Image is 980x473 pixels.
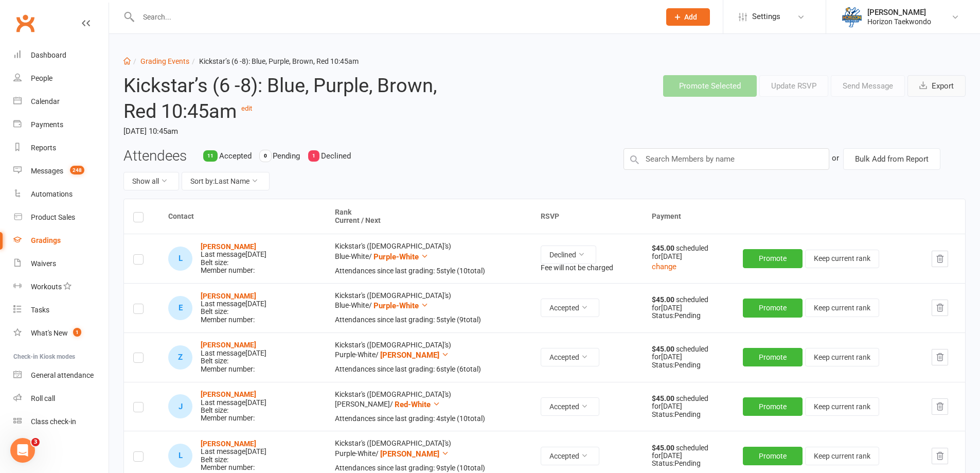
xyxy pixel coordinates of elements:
[31,213,75,221] div: Product Sales
[907,75,966,97] button: Export
[805,447,879,465] button: Keep current rank
[201,349,266,357] div: Last message [DATE]
[652,395,725,411] div: scheduled for [DATE]
[168,296,192,320] div: Evie Ankers
[31,306,49,314] div: Tasks
[31,144,56,152] div: Reports
[652,295,676,304] strong: $45.00
[182,172,270,190] button: Sort by:Last Name
[805,250,879,268] button: Keep current rank
[31,236,61,244] div: Gradings
[201,251,266,258] div: Last message [DATE]
[832,148,839,168] div: or
[652,244,725,260] div: scheduled for [DATE]
[842,7,862,27] img: thumb_image1625461565.png
[652,444,676,452] strong: $45.00
[201,440,266,472] div: Belt size: Member number:
[373,252,419,261] span: Purple-White
[531,199,643,234] th: RSVP
[541,348,599,366] button: Accepted
[541,447,599,465] button: Accepted
[541,246,596,264] button: Declined
[189,56,359,67] li: Kickstar’s (6 -8): Blue, Purple, Brown, Red 10:45am
[13,410,109,433] a: Class kiosk mode
[13,113,109,136] a: Payments
[652,460,725,467] div: Status: Pending
[201,292,256,300] a: [PERSON_NAME]
[321,151,351,161] span: Declined
[652,244,676,252] strong: $45.00
[13,160,109,183] a: Messages 248
[12,10,38,36] a: Clubworx
[13,252,109,275] a: Waivers
[373,301,419,310] span: Purple-White
[201,440,256,448] a: [PERSON_NAME]
[335,365,522,373] div: Attendances since last grading: 6 style ( 6 total)
[743,348,803,366] button: Promote
[335,267,522,275] div: Attendances since last grading: 5 style ( 10 total)
[201,292,266,324] div: Belt size: Member number:
[123,148,187,164] h3: Attendees
[13,229,109,252] a: Gradings
[326,199,531,234] th: Rank Current / Next
[273,151,300,161] span: Pending
[326,234,531,283] td: Kickstar's ([DEMOGRAPHIC_DATA]'s) Blue-White /
[201,399,266,407] div: Last message [DATE]
[31,394,55,402] div: Roll call
[13,67,109,90] a: People
[643,199,965,234] th: Payment
[31,97,60,106] div: Calendar
[373,251,429,263] button: Purple-White
[743,249,803,268] button: Promote
[326,332,531,382] td: Kickstar's ([DEMOGRAPHIC_DATA]'s) Purple-White /
[335,415,522,423] div: Attendances since last grading: 4 style ( 10 total)
[201,243,266,275] div: Belt size: Member number:
[623,148,829,170] input: Search Members by name
[31,120,63,129] div: Payments
[13,136,109,160] a: Reports
[260,150,271,162] div: 0
[308,150,319,162] div: 1
[219,151,252,161] span: Accepted
[541,299,599,317] button: Accepted
[140,57,189,65] a: Grading Events
[241,104,252,112] a: edit
[652,411,725,418] div: Status: Pending
[31,438,40,446] span: 3
[13,322,109,345] a: What's New1
[123,75,466,122] h2: Kickstar’s (6 -8): Blue, Purple, Brown, Red 10:45am
[31,417,76,426] div: Class check-in
[335,464,522,472] div: Attendances since last grading: 9 style ( 10 total)
[31,51,66,59] div: Dashboard
[666,8,710,26] button: Add
[743,299,803,317] button: Promote
[31,74,52,82] div: People
[335,316,522,324] div: Attendances since last grading: 5 style ( 9 total)
[395,398,440,411] button: Red-White
[752,5,780,28] span: Settings
[652,260,676,273] button: change
[541,397,599,416] button: Accepted
[201,242,256,251] a: [PERSON_NAME]
[201,391,266,423] div: Belt size: Member number:
[31,259,56,268] div: Waivers
[31,371,94,379] div: General attendance
[31,329,68,337] div: What's New
[13,364,109,387] a: General attendance kiosk mode
[652,345,676,353] strong: $45.00
[867,17,931,26] div: Horizon Taekwondo
[70,166,84,174] span: 248
[541,264,633,272] div: Fee will not be charged
[652,361,725,369] div: Status: Pending
[201,341,256,349] a: [PERSON_NAME]
[201,390,256,398] a: [PERSON_NAME]
[13,299,109,322] a: Tasks
[326,283,531,332] td: Kickstar's ([DEMOGRAPHIC_DATA]'s) Blue-White /
[168,444,192,468] div: Lucy Gobbett
[10,438,35,463] iframe: Intercom live chat
[203,150,218,162] div: 11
